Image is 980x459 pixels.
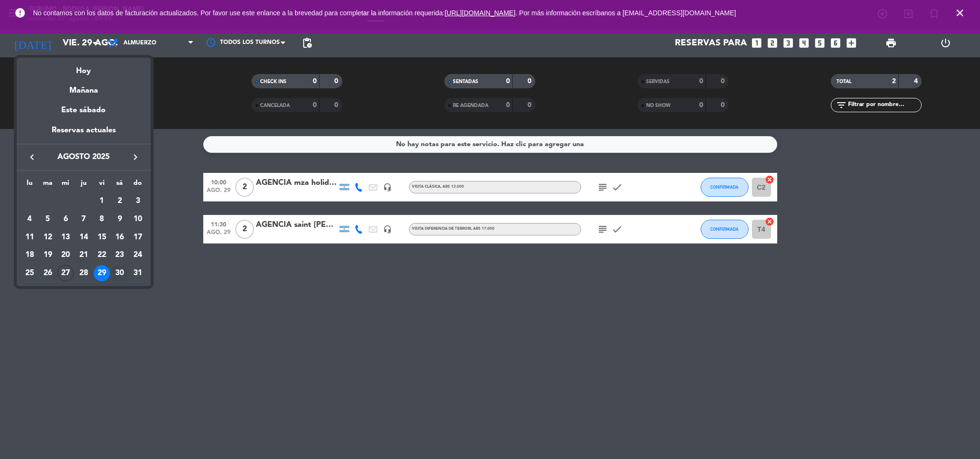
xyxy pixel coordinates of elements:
div: 31 [130,265,146,281]
th: miércoles [56,178,75,192]
td: 26 de agosto de 2025 [39,264,57,282]
td: 31 de agosto de 2025 [129,264,147,282]
div: 28 [76,265,92,281]
div: 20 [57,247,74,264]
td: 16 de agosto de 2025 [111,228,129,246]
th: jueves [75,178,93,192]
div: Mañana [17,77,151,97]
div: 2 [111,193,128,209]
div: 9 [111,211,128,227]
td: 3 de agosto de 2025 [129,192,147,211]
td: 17 de agosto de 2025 [129,228,147,246]
th: viernes [93,178,111,192]
td: 1 de agosto de 2025 [93,192,111,211]
td: 9 de agosto de 2025 [111,210,129,228]
th: domingo [129,178,147,192]
td: 12 de agosto de 2025 [39,228,57,246]
div: 26 [40,265,56,281]
div: 16 [111,229,128,246]
div: 3 [130,193,146,209]
th: lunes [21,178,39,192]
div: 15 [94,229,110,246]
td: 10 de agosto de 2025 [129,210,147,228]
td: 25 de agosto de 2025 [21,264,39,282]
div: 22 [94,247,110,264]
div: 7 [76,211,92,227]
td: 2 de agosto de 2025 [111,192,129,211]
td: 19 de agosto de 2025 [39,246,57,265]
span: agosto 2025 [41,151,127,163]
div: 17 [130,229,146,246]
div: Hoy [17,58,151,77]
td: 15 de agosto de 2025 [93,228,111,246]
td: 8 de agosto de 2025 [93,210,111,228]
div: 4 [22,211,38,227]
td: 23 de agosto de 2025 [111,246,129,265]
td: 6 de agosto de 2025 [56,210,75,228]
td: 21 de agosto de 2025 [75,246,93,265]
div: 5 [40,211,56,227]
div: 18 [22,247,38,264]
td: 28 de agosto de 2025 [75,264,93,282]
div: 30 [111,265,128,281]
td: 4 de agosto de 2025 [21,210,39,228]
td: 7 de agosto de 2025 [75,210,93,228]
div: 23 [111,247,128,264]
td: AGO. [21,192,93,211]
div: 29 [94,265,110,281]
i: keyboard_arrow_right [130,151,141,163]
div: 11 [22,229,38,246]
div: 24 [130,247,146,264]
button: keyboard_arrow_right [127,151,144,163]
div: 25 [22,265,38,281]
div: 13 [57,229,74,246]
td: 11 de agosto de 2025 [21,228,39,246]
div: 19 [40,247,56,264]
div: 1 [94,193,110,209]
div: Este sábado [17,97,151,124]
td: 22 de agosto de 2025 [93,246,111,265]
td: 24 de agosto de 2025 [129,246,147,265]
th: martes [39,178,57,192]
div: 21 [76,247,92,264]
div: 27 [57,265,74,281]
td: 27 de agosto de 2025 [56,264,75,282]
td: 29 de agosto de 2025 [93,264,111,282]
td: 20 de agosto de 2025 [56,246,75,265]
div: 12 [40,229,56,246]
td: 13 de agosto de 2025 [56,228,75,246]
th: sábado [111,178,129,192]
td: 30 de agosto de 2025 [111,264,129,282]
div: 10 [130,211,146,227]
td: 14 de agosto de 2025 [75,228,93,246]
div: 6 [57,211,74,227]
div: 8 [94,211,110,227]
td: 18 de agosto de 2025 [21,246,39,265]
i: keyboard_arrow_left [26,151,38,163]
div: Reservas actuales [17,124,151,144]
div: 14 [76,229,92,246]
button: keyboard_arrow_left [23,151,41,163]
td: 5 de agosto de 2025 [39,210,57,228]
